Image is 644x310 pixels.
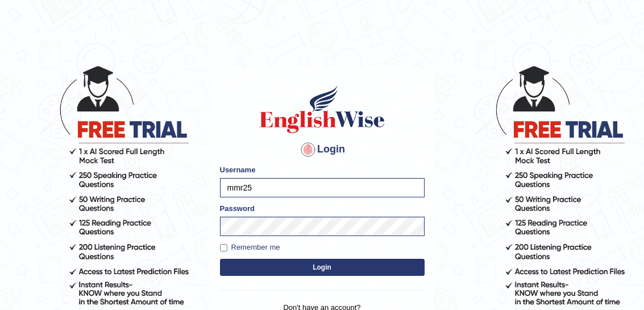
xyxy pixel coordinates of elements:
img: Logo of English Wise sign in for intelligent practice with AI [257,84,387,135]
input: Remember me [220,244,227,251]
label: Username [220,164,256,175]
button: Login [220,259,425,276]
label: Remember me [220,242,280,253]
h4: Login [220,140,425,159]
label: Password [220,203,255,214]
